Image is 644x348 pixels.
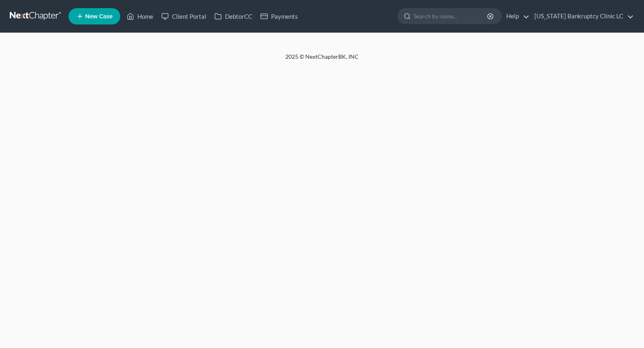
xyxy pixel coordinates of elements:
[502,9,529,24] a: Help
[123,9,157,24] a: Home
[85,13,112,20] span: New Case
[414,9,488,24] input: Search by name...
[90,53,554,67] div: 2025 © NextChapterBK, INC
[256,9,302,24] a: Payments
[157,9,210,24] a: Client Portal
[210,9,256,24] a: DebtorCC
[530,9,634,24] a: [US_STATE] Bankruptcy Clinic LC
